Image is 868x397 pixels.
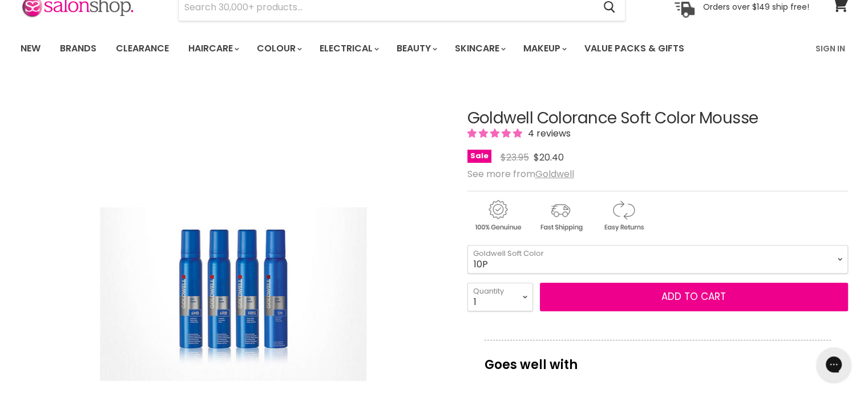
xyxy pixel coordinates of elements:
a: New [12,37,49,61]
img: returns.gif [593,198,653,233]
iframe: Gorgias live chat messenger [811,343,857,386]
select: Quantity [467,283,533,311]
span: 5.00 stars [467,127,524,140]
span: Sale [467,150,491,163]
span: 4 reviews [524,127,571,140]
a: Brands [51,37,105,61]
img: shipping.gif [530,198,591,233]
a: Value Packs & Gifts [576,37,693,61]
span: $23.95 [500,151,529,164]
a: Clearance [107,37,177,61]
p: Goes well with [485,340,831,378]
span: Add to cart [661,290,726,303]
p: Orders over $149 ship free! [703,2,809,12]
a: Skincare [446,37,512,61]
span: $20.40 [534,151,564,164]
a: Goldwell [535,167,574,181]
button: Add to cart [540,283,848,311]
a: Makeup [515,37,574,61]
a: Haircare [180,37,246,61]
a: Electrical [311,37,386,61]
img: genuine.gif [467,198,528,233]
a: Beauty [388,37,444,61]
a: Colour [248,37,309,61]
a: Sign In [809,37,852,61]
span: See more from [467,167,574,181]
ul: Main menu [12,32,751,65]
h1: Goldwell Colorance Soft Color Mousse [467,110,848,127]
nav: Main [6,32,862,65]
